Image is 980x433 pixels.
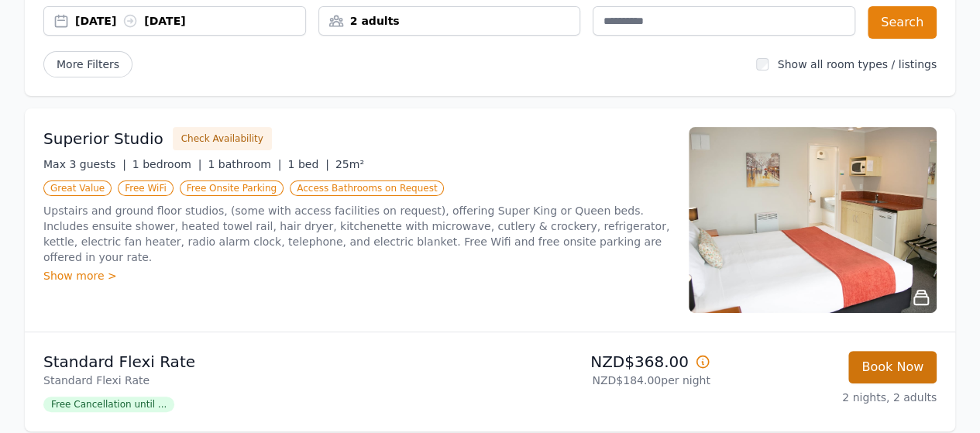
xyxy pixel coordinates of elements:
p: Standard Flexi Rate [43,351,484,373]
button: Check Availability [173,127,272,150]
span: Access Bathrooms on Request [290,180,444,196]
label: Show all room types / listings [778,58,937,70]
p: Standard Flexi Rate [43,373,484,388]
p: NZD$184.00 per night [497,373,710,388]
p: Upstairs and ground floor studios, (some with access facilities on request), offering Super King ... [43,203,670,265]
span: 1 bathroom | [208,158,281,170]
button: Search [868,6,937,39]
div: 2 adults [319,13,580,29]
span: More Filters [43,51,132,77]
div: [DATE] [DATE] [75,13,305,29]
span: 1 bed | [287,158,328,170]
div: Show more > [43,268,670,284]
p: NZD$368.00 [497,351,710,373]
p: 2 nights, 2 adults [723,390,937,405]
span: Great Value [43,180,112,196]
span: 1 bedroom | [132,158,202,170]
span: Free Cancellation until ... [43,397,174,412]
span: Free Onsite Parking [180,180,284,196]
span: Free WiFi [118,180,174,196]
span: Max 3 guests | [43,158,126,170]
h3: Superior Studio [43,128,163,149]
button: Book Now [848,351,937,383]
span: 25m² [335,158,364,170]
